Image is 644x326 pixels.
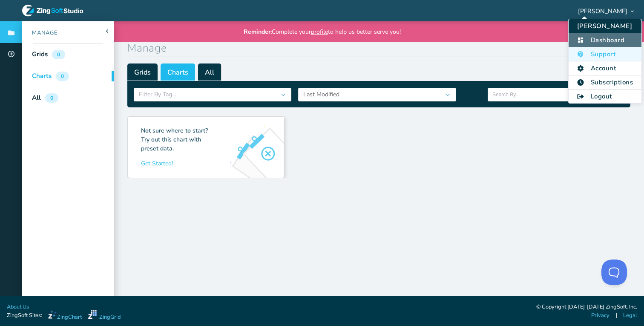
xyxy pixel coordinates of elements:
div: Charts [32,71,52,81]
a: ZingGrid [88,310,121,321]
span: Last Modified [303,90,339,98]
a: profile [311,28,328,36]
div: All [32,93,41,103]
div: © Copyright [DATE]-[DATE] ZingSoft, Inc. [536,303,637,312]
span: ZingSoft Sites: [7,312,42,320]
li: Dashboard [569,33,641,47]
span: Grids [127,63,158,81]
div: Grids [32,49,48,59]
li: Account [569,61,641,75]
input: Search By... [492,88,619,101]
strong: Reminder: [244,28,272,36]
a: ZingChart [48,310,82,321]
iframe: Help Scout Beacon - Open [601,260,627,285]
h1: Manage [127,40,630,57]
div: 0 [52,50,65,59]
li: Support [569,47,641,61]
span: Filter By Tag... [139,90,176,98]
a: Privacy [591,312,609,320]
span: Charts [161,63,195,81]
span: [PERSON_NAME] [577,21,632,31]
li: Subscriptions [569,75,641,89]
div: Manage [22,29,58,38]
p: Not sure where to start? Try out this chart with preset data. [141,126,213,153]
p: Get Started! [141,159,213,168]
p: Complete your to help us better serve you! [244,27,401,36]
span: All [198,63,221,81]
span: [PERSON_NAME] [578,8,627,14]
a: Legal [623,312,637,320]
ul: [PERSON_NAME] [569,19,641,103]
div: [PERSON_NAME] [576,8,634,14]
a: About Us [7,303,29,311]
div: 0 [45,93,58,103]
img: Create Demo [230,126,284,178]
span: | [616,312,617,320]
div: 0 [56,72,69,81]
li: Logout [569,89,641,103]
